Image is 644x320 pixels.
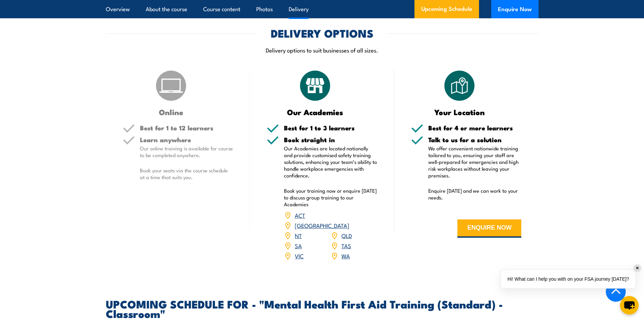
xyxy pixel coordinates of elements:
[295,231,302,239] a: NT
[295,252,304,260] a: VIC
[267,108,364,116] h3: Our Academies
[140,167,233,180] p: Book your seats via the course schedule at a time that suits you.
[341,231,352,239] a: QLD
[140,125,233,131] h5: Best for 1 to 12 learners
[284,145,377,179] p: Our Academies are located nationally and provide customised safety training solutions, enhancing ...
[428,187,522,201] p: Enquire [DATE] and we can work to your needs.
[284,125,377,131] h5: Best for 1 to 3 learners
[106,46,539,54] p: Delivery options to suit businesses of all sizes.
[295,241,302,250] a: SA
[620,296,639,315] button: chat-button
[284,187,377,208] p: Book your training now or enquire [DATE] to discuss group training to our Academies
[411,108,508,116] h3: Your Location
[123,108,220,116] h3: Online
[284,136,377,143] h5: Book straight in
[428,125,522,131] h5: Best for 4 or more learners
[457,219,521,238] button: ENQUIRE NOW
[140,145,233,158] p: Our online training is available for course to be completed anywhere.
[501,270,636,289] div: Hi! What can I help you with on your FSA journey [DATE]?
[140,136,233,143] h5: Learn anywhere
[341,252,350,260] a: WA
[295,221,349,229] a: [GEOGRAPHIC_DATA]
[295,211,305,219] a: ACT
[428,145,522,179] p: We offer convenient nationwide training tailored to you, ensuring your staff are well-prepared fo...
[106,299,539,318] h2: UPCOMING SCHEDULE FOR - "Mental Health First Aid Training (Standard) - Classroom"
[341,241,351,250] a: TAS
[271,28,374,38] h2: DELIVERY OPTIONS
[428,136,522,143] h5: Talk to us for a solution
[634,264,641,272] div: ✕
